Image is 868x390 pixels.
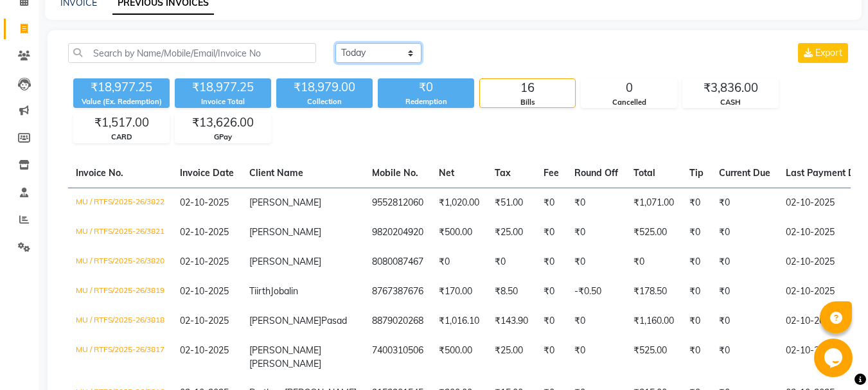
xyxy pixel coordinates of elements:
[536,277,567,306] td: ₹0
[180,226,229,238] span: 02-10-2025
[431,188,487,218] td: ₹1,020.00
[814,339,855,377] iframe: chat widget
[249,256,321,267] span: [PERSON_NAME]
[480,97,575,108] div: Bills
[536,336,567,378] td: ₹0
[487,247,536,277] td: ₹0
[249,197,321,208] span: [PERSON_NAME]
[567,277,626,306] td: -₹0.50
[364,306,431,336] td: 8879020268
[74,114,169,132] div: ₹1,517.00
[689,167,704,179] span: Tip
[487,336,536,378] td: ₹25.00
[626,218,682,247] td: ₹525.00
[536,188,567,218] td: ₹0
[487,218,536,247] td: ₹25.00
[439,167,454,179] span: Net
[364,336,431,378] td: 7400310506
[431,277,487,306] td: ₹170.00
[626,277,682,306] td: ₹178.50
[249,285,270,297] span: Tiirth
[249,167,303,179] span: Client Name
[68,336,172,378] td: MU / RTFS/2025-26/3817
[682,218,711,247] td: ₹0
[431,218,487,247] td: ₹500.00
[378,78,474,96] div: ₹0
[68,188,172,218] td: MU / RTFS/2025-26/3822
[276,78,373,96] div: ₹18,979.00
[175,78,271,96] div: ₹18,977.25
[626,336,682,378] td: ₹525.00
[180,167,234,179] span: Invoice Date
[378,96,474,107] div: Redemption
[364,188,431,218] td: 9552812060
[372,167,418,179] span: Mobile No.
[431,247,487,277] td: ₹0
[711,218,778,247] td: ₹0
[180,285,229,297] span: 02-10-2025
[711,247,778,277] td: ₹0
[364,218,431,247] td: 9820204920
[249,315,321,326] span: [PERSON_NAME]
[249,344,321,356] span: [PERSON_NAME]
[487,306,536,336] td: ₹143.90
[536,218,567,247] td: ₹0
[682,247,711,277] td: ₹0
[249,226,321,238] span: [PERSON_NAME]
[544,167,559,179] span: Fee
[487,277,536,306] td: ₹8.50
[683,79,778,97] div: ₹3,836.00
[711,336,778,378] td: ₹0
[815,47,842,58] span: Export
[567,247,626,277] td: ₹0
[567,188,626,218] td: ₹0
[711,277,778,306] td: ₹0
[276,96,373,107] div: Collection
[68,277,172,306] td: MU / RTFS/2025-26/3819
[175,96,271,107] div: Invoice Total
[581,97,677,108] div: Cancelled
[73,96,170,107] div: Value (Ex. Redemption)
[321,315,347,326] span: Pasad
[487,188,536,218] td: ₹51.00
[68,43,316,63] input: Search by Name/Mobile/Email/Invoice No
[431,336,487,378] td: ₹500.00
[76,167,123,179] span: Invoice No.
[180,315,229,326] span: 02-10-2025
[249,358,321,369] span: [PERSON_NAME]
[626,306,682,336] td: ₹1,160.00
[682,336,711,378] td: ₹0
[73,78,170,96] div: ₹18,977.25
[175,114,270,132] div: ₹13,626.00
[536,306,567,336] td: ₹0
[682,306,711,336] td: ₹0
[180,344,229,356] span: 02-10-2025
[480,79,575,97] div: 16
[574,167,618,179] span: Round Off
[175,132,270,143] div: GPay
[431,306,487,336] td: ₹1,016.10
[567,336,626,378] td: ₹0
[180,197,229,208] span: 02-10-2025
[711,306,778,336] td: ₹0
[180,256,229,267] span: 02-10-2025
[495,167,511,179] span: Tax
[633,167,655,179] span: Total
[719,167,770,179] span: Current Due
[536,247,567,277] td: ₹0
[567,218,626,247] td: ₹0
[567,306,626,336] td: ₹0
[798,43,848,63] button: Export
[364,277,431,306] td: 8767387676
[683,97,778,108] div: CASH
[581,79,677,97] div: 0
[68,218,172,247] td: MU / RTFS/2025-26/3821
[68,306,172,336] td: MU / RTFS/2025-26/3818
[682,188,711,218] td: ₹0
[682,277,711,306] td: ₹0
[364,247,431,277] td: 8080087467
[74,132,169,143] div: CARD
[711,188,778,218] td: ₹0
[270,285,298,297] span: Jobalin
[626,247,682,277] td: ₹0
